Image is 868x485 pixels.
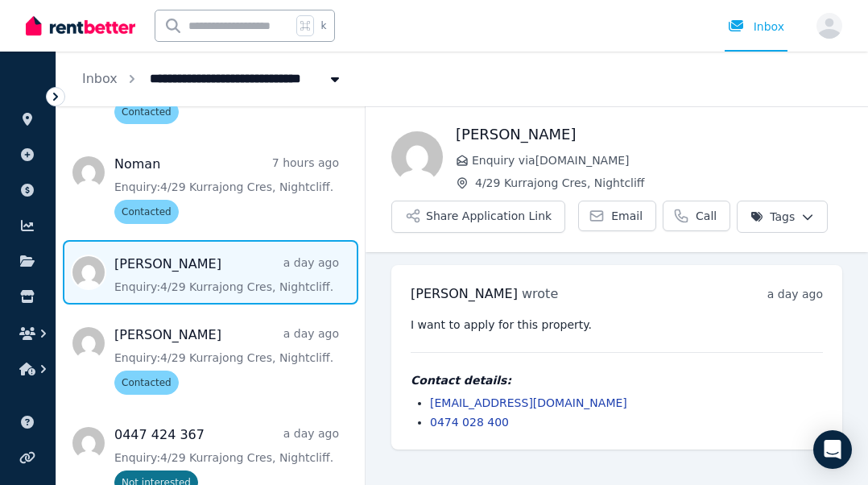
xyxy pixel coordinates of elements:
nav: Breadcrumb [56,52,369,106]
span: Email [611,208,643,224]
a: [PERSON_NAME]a day agoEnquiry:4/29 Kurrajong Cres, Nightcliff. [114,255,339,295]
h1: [PERSON_NAME] [456,123,842,146]
div: Open Intercom Messenger [813,430,852,469]
button: Tags [737,201,828,233]
a: Call [663,201,730,231]
span: k [320,19,326,32]
span: wrote [522,286,558,301]
span: Enquiry via [DOMAIN_NAME] [472,152,842,168]
button: Share Application Link [391,201,565,233]
a: [EMAIL_ADDRESS][DOMAIN_NAME] [430,396,627,409]
span: Tags [750,209,795,225]
a: [PERSON_NAME]a day agoEnquiry:4/29 Kurrajong Cres, Nightcliff.Contacted [114,325,339,395]
a: 0474 028 400 [430,416,509,429]
span: [PERSON_NAME] [411,286,518,301]
span: 4/29 Kurrajong Cres, Nightcliff [475,175,842,191]
h4: Contact details: [411,372,823,388]
time: a day ago [767,288,823,301]
a: Contacted [114,55,339,124]
img: RentBetter [26,14,135,38]
img: Hisham Suliman [391,131,443,183]
a: Email [578,201,656,231]
div: Inbox [728,19,784,35]
a: Inbox [82,71,118,86]
a: Noman7 hours agoEnquiry:4/29 Kurrajong Cres, Nightcliff.Contacted [114,155,339,224]
pre: I want to apply for this property. [411,317,823,333]
span: Call [696,208,717,224]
